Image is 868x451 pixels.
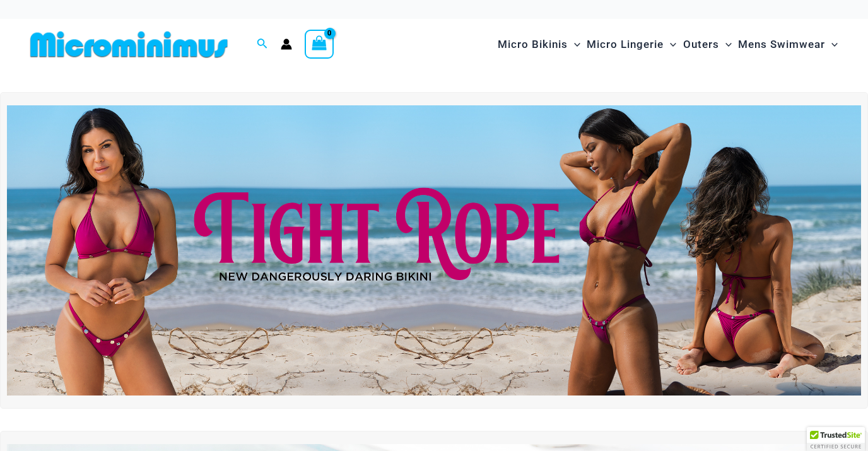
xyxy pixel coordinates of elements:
a: Micro LingerieMenu ToggleMenu Toggle [584,25,679,64]
a: Account icon link [281,38,292,50]
span: Menu Toggle [568,28,580,61]
span: Menu Toggle [664,28,676,61]
a: Mens SwimwearMenu ToggleMenu Toggle [735,25,841,64]
img: MM SHOP LOGO FLAT [25,30,233,59]
div: TrustedSite Certified [807,427,865,451]
span: Outers [683,28,719,61]
span: Mens Swimwear [738,28,825,61]
span: Micro Bikinis [498,28,568,61]
nav: Site Navigation [493,23,843,66]
a: OutersMenu ToggleMenu Toggle [680,25,735,64]
a: Micro BikinisMenu ToggleMenu Toggle [495,25,584,64]
a: Search icon link [257,37,268,52]
img: Tight Rope Pink Bikini [7,105,861,395]
a: View Shopping Cart, empty [305,30,334,59]
span: Menu Toggle [825,28,838,61]
span: Micro Lingerie [587,28,664,61]
span: Menu Toggle [719,28,732,61]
